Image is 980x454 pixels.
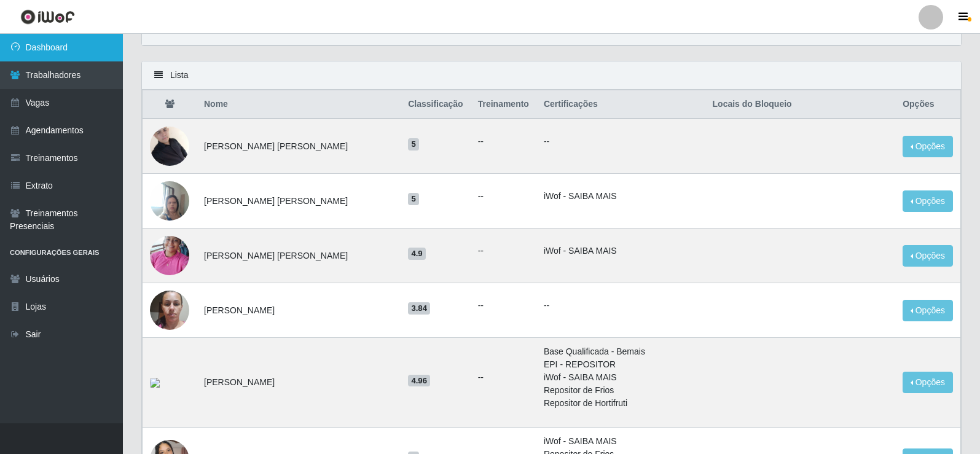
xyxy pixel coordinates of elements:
img: 1731799880470.jpeg [150,291,189,330]
li: iWof - SAIBA MAIS [544,245,698,257]
td: [PERSON_NAME] [PERSON_NAME] [197,229,401,283]
li: iWof - SAIBA MAIS [544,371,698,384]
ul: -- [478,245,529,257]
li: Repositor de Hortifruti [544,397,698,410]
li: Base Qualificada - Bemais [544,345,698,358]
span: 4.9 [408,248,426,260]
button: Opções [903,245,953,267]
ul: -- [478,299,529,312]
span: 5 [408,193,419,205]
button: Opções [903,190,953,212]
span: 4.96 [408,375,430,387]
th: Nome [197,90,401,119]
img: 1683766048576.jpeg [150,120,189,172]
li: EPI - REPOSITOR [544,358,698,371]
p: -- [544,135,698,148]
img: 1730561451253.jpeg [150,174,189,227]
button: Opções [903,136,953,157]
td: [PERSON_NAME] [197,338,401,428]
button: Opções [903,300,953,321]
th: Certificações [536,90,705,119]
img: CoreUI Logo [20,9,75,25]
ul: -- [478,135,529,148]
td: [PERSON_NAME] [197,283,401,338]
div: Lista [142,61,961,90]
ul: -- [478,190,529,203]
th: Locais do Bloqueio [705,90,896,119]
li: iWof - SAIBA MAIS [544,435,698,448]
img: 1723823452841.jpeg [150,378,189,388]
p: -- [544,299,698,312]
li: Repositor de Frios [544,384,698,397]
th: Classificação [401,90,471,119]
li: iWof - SAIBA MAIS [544,190,698,203]
ul: -- [478,371,529,384]
td: [PERSON_NAME] [PERSON_NAME] [197,174,401,229]
td: [PERSON_NAME] [PERSON_NAME] [197,119,401,174]
th: Treinamento [471,90,536,119]
span: 3.84 [408,302,430,315]
button: Opções [903,372,953,393]
span: 5 [408,138,419,151]
img: 1749226473833.jpeg [150,229,189,281]
th: Opções [895,90,960,119]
